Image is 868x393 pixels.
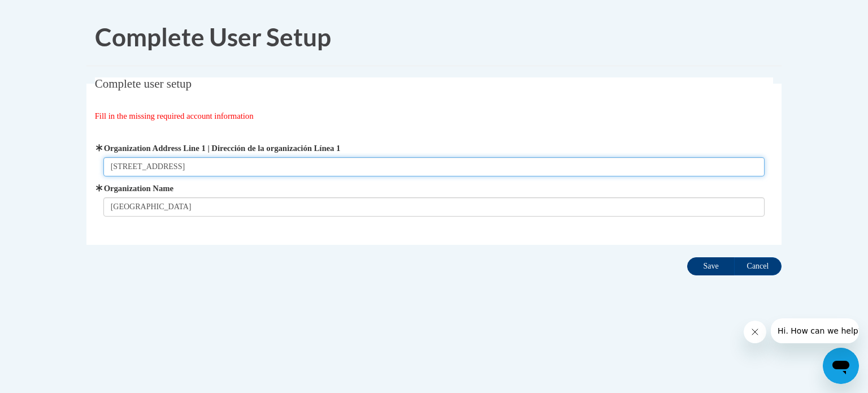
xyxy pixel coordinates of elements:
[687,257,735,275] input: Save
[7,8,92,17] span: Hi. How can we help?
[95,111,254,120] span: Fill in the missing required account information
[744,321,766,343] iframe: Close message
[103,142,765,154] label: Organization Address Line 1 | Dirección de la organización Línea 1
[103,182,765,195] label: Organization Name
[103,197,765,217] input: Metadata input
[734,257,782,275] input: Cancel
[103,157,765,176] input: Metadata input
[95,22,331,51] span: Complete User Setup
[95,77,192,90] span: Complete user setup
[771,318,859,343] iframe: Message from company
[823,348,859,384] iframe: Button to launch messaging window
